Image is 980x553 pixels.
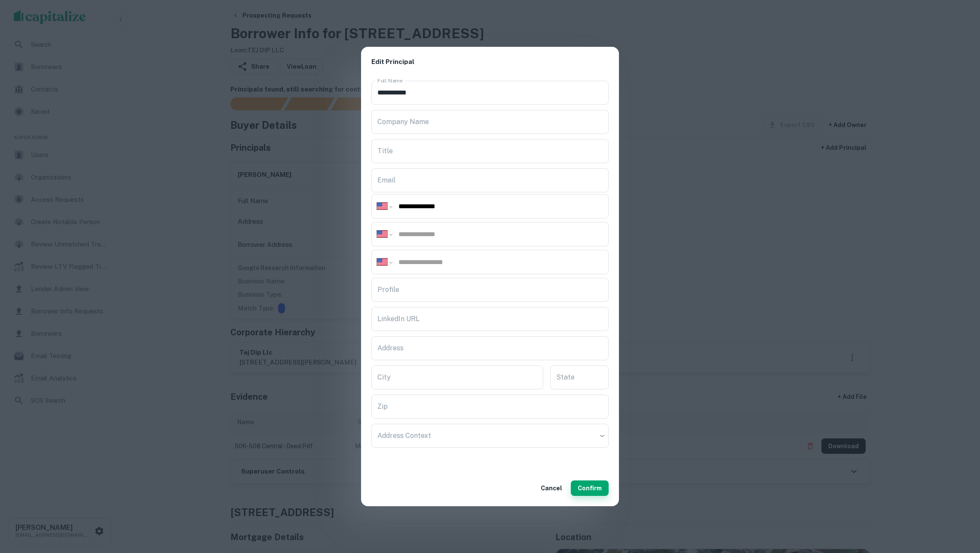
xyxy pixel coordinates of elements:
[537,480,566,496] button: Cancel
[571,480,609,496] button: Confirm
[937,484,980,526] iframe: Chat Widget
[361,47,619,77] h2: Edit Principal
[377,77,403,84] label: Full Name
[371,424,609,448] div: ​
